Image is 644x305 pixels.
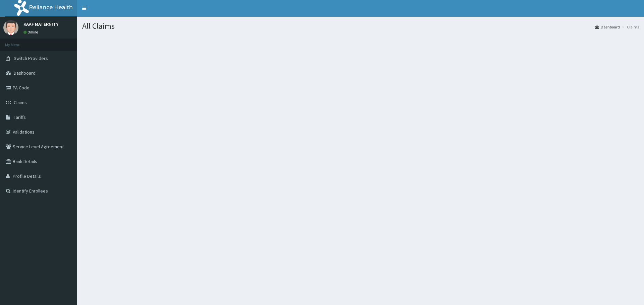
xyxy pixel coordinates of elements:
[23,22,58,26] p: KAAF MATERNITY
[82,22,639,30] h1: All Claims
[3,20,18,35] img: User Image
[14,114,26,120] span: Tariffs
[23,30,40,34] a: Online
[14,55,48,61] span: Switch Providers
[595,24,620,30] a: Dashboard
[621,24,639,30] li: Claims
[14,99,27,105] span: Claims
[14,70,36,76] span: Dashboard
